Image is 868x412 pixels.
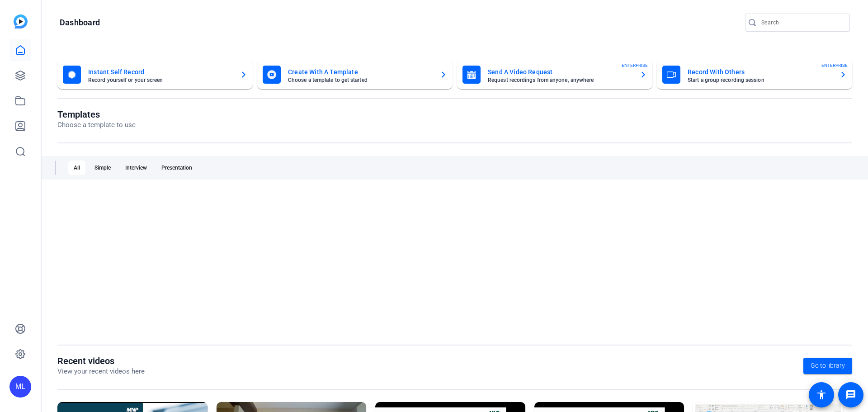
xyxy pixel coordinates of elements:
div: ML [9,376,31,398]
span: Go to library [811,361,845,370]
mat-card-title: Create With A Template [288,66,433,77]
span: ENTERPRISE [622,62,648,69]
div: All [68,161,85,175]
button: Instant Self RecordRecord yourself or your screen [57,60,253,89]
button: Create With A TemplateChoose a template to get started [257,60,453,89]
p: View your recent videos here [57,366,145,377]
mat-card-subtitle: Start a group recording session [688,77,832,83]
img: blue-gradient.svg [14,14,28,28]
button: Send A Video RequestRequest recordings from anyone, anywhereENTERPRISE [457,60,652,89]
div: Interview [120,161,152,175]
h1: Dashboard [60,17,100,28]
mat-card-title: Record With Others [688,66,832,77]
h1: Templates [57,109,136,120]
p: Choose a template to use [57,120,136,130]
mat-card-subtitle: Request recordings from anyone, anywhere [488,77,632,83]
mat-card-subtitle: Record yourself or your screen [88,77,233,83]
mat-icon: accessibility [816,389,827,400]
mat-card-subtitle: Choose a template to get started [288,77,433,83]
div: Simple [89,161,116,175]
a: Go to library [803,358,852,374]
mat-card-title: Instant Self Record [88,66,233,77]
input: Search [761,17,843,28]
mat-icon: message [845,389,856,400]
button: Record With OthersStart a group recording sessionENTERPRISE [657,60,852,89]
h1: Recent videos [57,355,145,366]
div: Presentation [156,161,198,175]
span: ENTERPRISE [821,62,848,69]
mat-card-title: Send A Video Request [488,66,632,77]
